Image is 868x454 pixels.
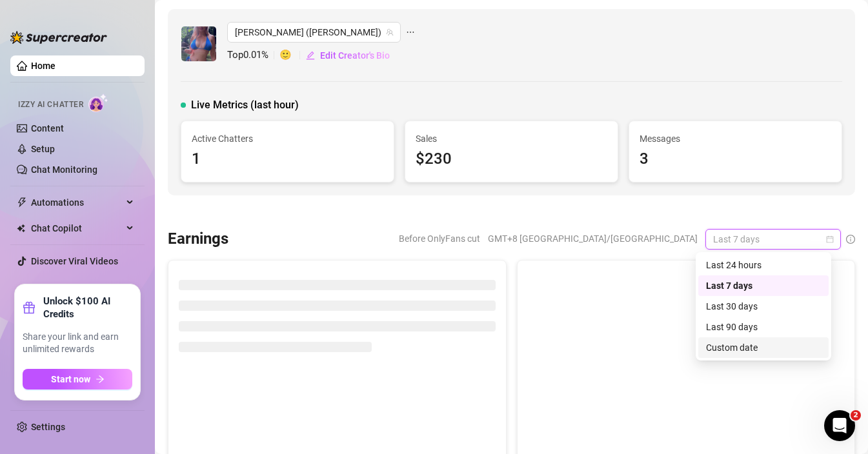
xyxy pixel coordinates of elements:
[713,230,833,249] span: Last 7 days
[31,61,56,71] a: Home
[191,97,299,113] span: Live Metrics (last hour)
[386,28,394,36] span: team
[305,45,390,66] button: Edit Creator's Bio
[43,295,132,321] strong: Unlock $100 AI Credits
[10,31,107,44] img: logo-BBDzfeDw.svg
[51,374,90,384] span: Start now
[640,147,831,172] div: 3
[416,132,607,146] span: Sales
[31,192,123,213] span: Automations
[17,197,27,208] span: thunderbolt
[18,99,83,111] span: Izzy AI Chatter
[31,422,65,432] a: Settings
[399,229,480,248] span: Before OnlyFans cut
[826,235,834,243] span: calendar
[488,229,698,248] span: GMT+8 [GEOGRAPHIC_DATA]/[GEOGRAPHIC_DATA]
[698,296,829,317] div: Last 30 days
[824,410,855,441] iframe: Intercom live chat
[706,299,821,313] div: Last 30 days
[698,255,829,275] div: Last 24 hours
[96,375,105,384] span: arrow-right
[320,50,390,61] span: Edit Creator's Bio
[406,22,415,43] span: ellipsis
[192,147,383,172] div: 1
[31,144,55,154] a: Setup
[88,94,108,112] img: AI Chatter
[31,256,118,266] a: Discover Viral Videos
[698,337,829,358] div: Custom date
[698,275,829,296] div: Last 7 days
[706,340,821,355] div: Custom date
[416,147,607,172] div: $230
[181,26,216,61] img: Jaylie
[640,132,831,146] span: Messages
[279,48,305,63] span: 🙂
[698,317,829,337] div: Last 90 days
[168,229,228,250] h3: Earnings
[17,224,25,233] img: Chat Copilot
[23,331,132,356] span: Share your link and earn unlimited rewards
[706,320,821,334] div: Last 90 days
[846,235,855,244] span: info-circle
[851,410,861,420] span: 2
[23,369,132,390] button: Start nowarrow-right
[235,23,393,42] span: Jaylie (jaylietori)
[706,258,821,272] div: Last 24 hours
[23,301,35,314] span: gift
[227,48,279,63] span: Top 0.01 %
[31,218,123,239] span: Chat Copilot
[306,51,315,60] span: edit
[31,164,97,175] a: Chat Monitoring
[31,123,64,133] a: Content
[192,132,383,146] span: Active Chatters
[706,279,821,293] div: Last 7 days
